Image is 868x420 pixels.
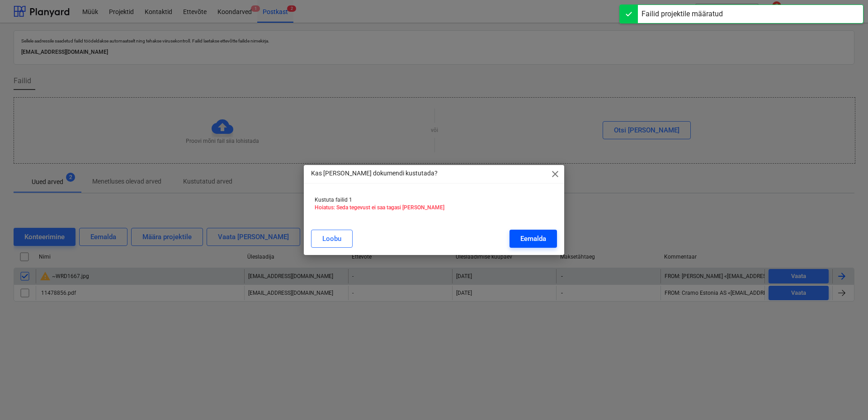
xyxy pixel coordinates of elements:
[823,377,868,420] iframe: Chat Widget
[315,196,553,204] p: Kustuta failid 1
[311,169,438,178] p: Kas [PERSON_NAME] dokumendi kustutada?
[311,230,353,248] button: Loobu
[315,204,553,212] p: Hoiatus: Seda tegevust ei saa tagasi [PERSON_NAME]
[550,169,561,179] span: close
[322,233,341,245] div: Loobu
[642,9,723,19] div: Failid projektile määratud
[520,233,546,245] div: Eemalda
[509,230,557,248] button: Eemalda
